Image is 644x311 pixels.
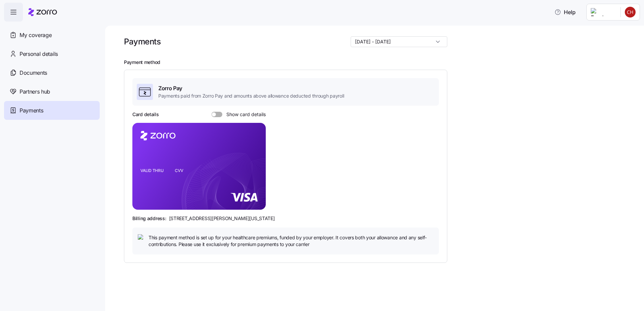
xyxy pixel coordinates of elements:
[132,111,159,118] h3: Card details
[124,36,161,47] h1: Payments
[554,8,576,16] span: Help
[4,101,100,120] a: Payments
[4,82,100,101] a: Partners hub
[591,8,615,16] img: Employer logo
[625,7,636,18] img: 959bbef5db76c2b14e2b14aea2c3b081
[158,84,344,93] span: Zorro Pay
[222,112,266,117] span: Show card details
[4,44,100,63] a: Personal details
[169,215,275,222] span: [STREET_ADDRESS][PERSON_NAME][US_STATE]
[140,168,164,173] tspan: VALID THRU
[20,50,58,58] span: Personal details
[20,31,52,39] span: My coverage
[149,234,433,248] span: This payment method is set up for your healthcare premiums, funded by your employer. It covers bo...
[132,215,166,222] span: Billing address:
[4,63,100,82] a: Documents
[20,88,50,96] span: Partners hub
[124,59,635,66] h2: Payment method
[4,26,100,44] a: My coverage
[20,69,47,77] span: Documents
[138,234,146,242] img: icon bulb
[158,93,344,99] span: Payments paid from Zorro Pay and amounts above allowance deducted through payroll
[549,5,581,19] button: Help
[20,106,43,115] span: Payments
[175,168,183,173] tspan: CVV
